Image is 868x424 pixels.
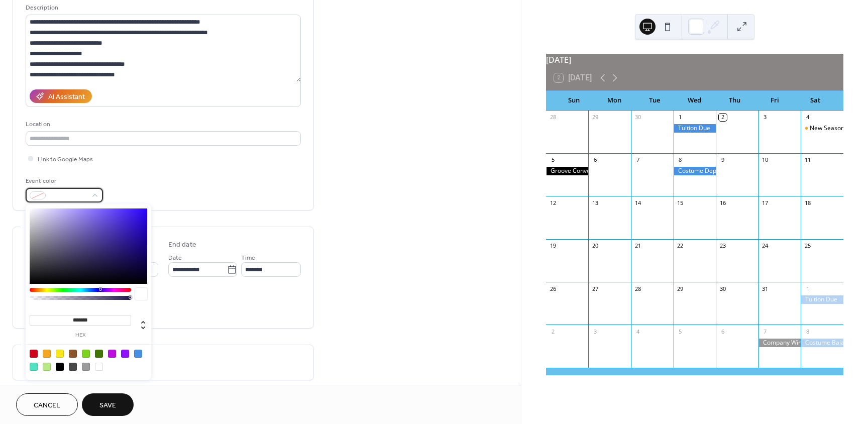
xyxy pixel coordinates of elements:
[69,350,77,358] div: #8B572A
[43,350,51,358] div: #F5A623
[546,54,843,66] div: [DATE]
[82,393,134,416] button: Save
[56,363,64,371] div: #000000
[674,124,716,133] div: Tuition Due
[108,350,116,358] div: #BD10E0
[16,393,78,416] button: Cancel
[549,199,557,206] div: 12
[634,156,641,164] div: 7
[48,92,85,102] div: AI Assistant
[719,156,726,164] div: 9
[549,114,557,121] div: 28
[121,350,129,358] div: #9013FE
[591,242,599,250] div: 20
[762,285,769,292] div: 31
[26,119,299,130] div: Location
[634,242,641,250] div: 21
[715,90,755,111] div: Thu
[755,90,795,111] div: Fri
[804,114,811,121] div: 4
[591,156,599,164] div: 6
[762,199,769,206] div: 17
[38,154,93,165] span: Link to Google Maps
[594,90,634,111] div: Mon
[168,240,196,250] div: End date
[719,199,726,206] div: 16
[549,242,557,250] div: 19
[795,90,835,111] div: Sat
[719,285,726,292] div: 30
[30,350,38,358] div: #D0021B
[677,285,684,292] div: 29
[634,90,675,111] div: Tue
[677,156,684,164] div: 8
[719,242,726,250] div: 23
[674,167,716,175] div: Costume Deposit Due
[168,253,182,263] span: Date
[30,363,38,371] div: #50E3C2
[758,339,801,347] div: Company Winter Performance
[554,90,594,111] div: Sun
[762,156,769,164] div: 10
[591,285,599,292] div: 27
[26,3,299,13] div: Description
[801,295,843,304] div: Tuition Due
[95,350,103,358] div: #417505
[634,114,641,121] div: 30
[677,114,684,121] div: 1
[804,199,811,206] div: 18
[675,90,715,111] div: Wed
[69,363,77,371] div: #4A4A4A
[801,124,843,133] div: New Season Social
[99,400,116,411] span: Save
[95,363,103,371] div: #FFFFFF
[43,363,51,371] div: #B8E986
[549,156,557,164] div: 5
[549,285,557,292] div: 26
[634,328,641,335] div: 4
[719,114,726,121] div: 2
[134,350,142,358] div: #4A90E2
[634,199,641,206] div: 14
[762,328,769,335] div: 7
[634,285,641,292] div: 28
[804,242,811,250] div: 25
[804,285,811,292] div: 1
[56,350,64,358] div: #F8E71C
[82,363,90,371] div: #9B9B9B
[30,89,92,103] button: AI Assistant
[546,167,589,175] div: Groove Convention
[810,124,862,133] div: New Season Social
[241,253,255,263] span: Time
[677,242,684,250] div: 22
[26,176,101,186] div: Event color
[804,156,811,164] div: 11
[30,333,131,338] label: hex
[804,328,811,335] div: 8
[677,199,684,206] div: 15
[549,328,557,335] div: 2
[801,339,843,347] div: Costume Balance Due
[591,114,599,121] div: 29
[82,350,90,358] div: #7ED321
[762,114,769,121] div: 3
[762,242,769,250] div: 24
[719,328,726,335] div: 6
[591,199,599,206] div: 13
[34,400,60,411] span: Cancel
[591,328,599,335] div: 3
[677,328,684,335] div: 5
